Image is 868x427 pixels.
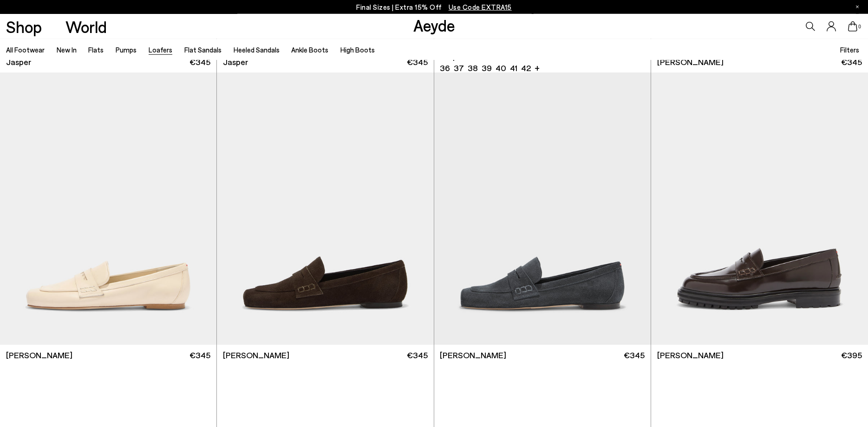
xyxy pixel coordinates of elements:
[434,345,651,366] a: [PERSON_NAME] €345
[6,19,42,35] a: Shop
[510,62,517,74] li: 41
[521,62,531,74] li: 42
[440,349,506,361] span: [PERSON_NAME]
[496,62,506,74] li: 40
[434,52,651,72] a: Jasper 36 37 38 39 40 41 42 + €345
[6,349,72,361] span: [PERSON_NAME]
[116,46,137,54] a: Pumps
[624,349,645,361] span: €345
[857,24,862,29] span: 0
[340,46,375,54] a: High Boots
[454,62,464,74] li: 37
[657,56,724,68] span: [PERSON_NAME]
[189,349,210,361] span: €345
[57,46,77,54] a: New In
[6,46,45,54] a: All Footwear
[651,52,868,72] a: [PERSON_NAME] €345
[482,62,492,74] li: 39
[841,349,862,361] span: €395
[413,15,455,35] a: Aeyde
[535,61,540,74] li: +
[440,62,450,74] li: 36
[841,56,862,68] span: €345
[149,46,172,54] a: Loafers
[356,1,512,13] p: Final Sizes | Extra 15% Off
[657,349,724,361] span: [PERSON_NAME]
[234,46,280,54] a: Heeled Sandals
[468,62,478,74] li: 38
[217,72,433,345] img: Lana Suede Loafers
[291,46,328,54] a: Ankle Boots
[840,46,859,54] span: Filters
[848,21,857,32] a: 0
[65,19,107,35] a: World
[189,56,210,68] span: €345
[223,56,248,68] span: Jasper
[651,345,868,366] a: [PERSON_NAME] €395
[624,51,645,74] span: €345
[434,72,651,345] img: Lana Suede Loafers
[407,349,428,361] span: €345
[6,56,31,68] span: Jasper
[217,345,433,366] a: [PERSON_NAME] €345
[223,349,289,361] span: [PERSON_NAME]
[184,46,222,54] a: Flat Sandals
[217,52,433,72] a: Jasper €345
[407,56,428,68] span: €345
[651,72,868,345] img: Leon Loafers
[440,62,528,74] ul: variant
[449,3,512,11] span: Navigate to /collections/ss25-final-sizes
[88,46,104,54] a: Flats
